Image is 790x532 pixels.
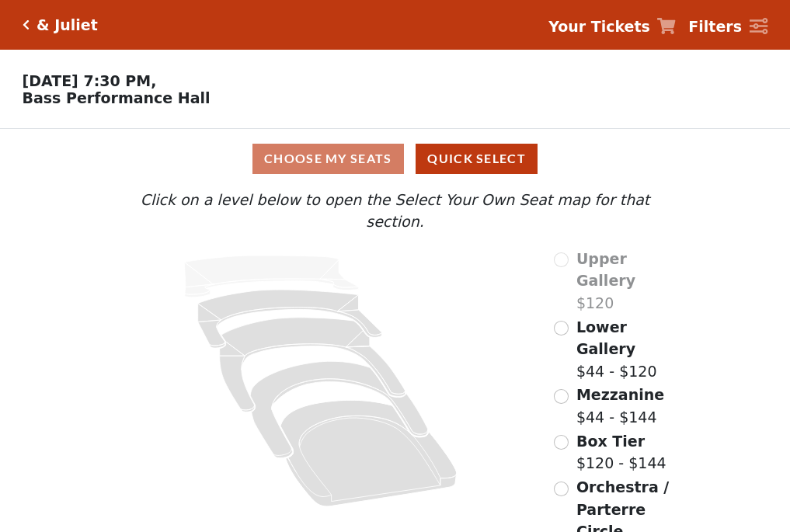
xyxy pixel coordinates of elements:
strong: Your Tickets [548,18,650,35]
path: Upper Gallery - Seats Available: 0 [185,256,359,297]
a: Click here to go back to filters [23,19,30,30]
span: Lower Gallery [576,318,635,358]
span: Mezzanine [576,386,664,403]
path: Orchestra / Parterre Circle - Seats Available: 37 [281,400,458,506]
label: $44 - $144 [576,384,664,428]
span: Box Tier [576,433,645,450]
label: $120 [576,248,680,315]
path: Lower Gallery - Seats Available: 164 [198,290,382,348]
a: Filters [688,16,767,38]
button: Quick Select [416,144,538,174]
label: $120 - $144 [576,430,666,475]
label: $44 - $120 [576,316,680,383]
a: Your Tickets [548,16,676,38]
p: Click on a level below to open the Select Your Own Seat map for that section. [110,189,680,233]
strong: Filters [688,18,742,35]
span: Upper Gallery [576,250,635,290]
h5: & Juliet [37,16,98,34]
